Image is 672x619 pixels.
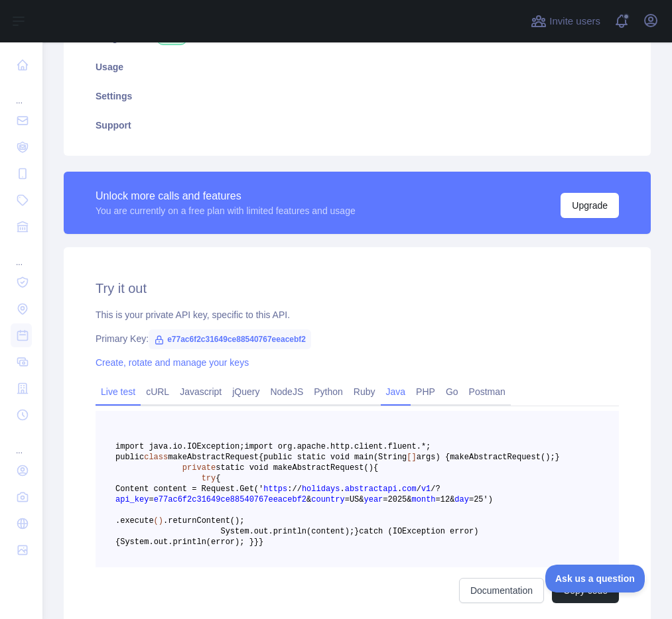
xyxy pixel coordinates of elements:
span: { [259,453,263,462]
span: / [417,484,421,494]
a: Ruby [348,381,381,402]
span: private [182,463,216,473]
span: e77ac6f2c31649ce88540767eeacebf2 [154,495,306,504]
a: Create, rotate and manage your keys [96,357,249,368]
span: day [454,495,469,504]
a: Postman [464,381,511,402]
span: out.println(error); } [154,537,254,547]
span: & [306,495,311,504]
span: ; [550,453,555,462]
span: [] [407,453,416,462]
span: / [297,484,302,494]
span: . [340,484,344,494]
span: makeAbstractRequest [168,453,259,462]
div: You are currently on a free plan with limited features and usage [96,204,356,217]
span: } [254,537,259,547]
span: { [373,463,378,473]
span: Content() [196,516,239,526]
span: System [220,527,249,536]
span: v1 [421,484,431,494]
span: Invite users [549,14,600,29]
div: ... [11,80,32,106]
span: AbstractRequest() [469,453,550,462]
a: jQuery [227,381,265,402]
span: com [402,484,417,494]
span: import java.io.IOException; [115,442,244,451]
span: .execute [115,516,154,526]
span: () [154,516,163,526]
span: : [287,484,292,494]
a: Go [440,381,464,402]
div: Primary Key: [96,332,619,345]
span: static void make [216,463,292,473]
a: Support [80,111,635,140]
a: PHP [411,381,440,402]
span: make [450,453,469,462]
div: Unlock more calls and features [96,188,356,204]
a: cURL [141,381,174,402]
span: abstractapi [345,484,397,494]
span: try [202,474,216,483]
span: holidays [302,484,340,494]
a: Documentation [459,578,544,603]
a: NodeJS [265,381,308,402]
span: Get(' [239,484,263,494]
span: } [259,537,263,547]
span: month [412,495,436,504]
span: =12& [436,495,455,504]
span: api_key [115,495,149,504]
span: out.println(content); [254,527,354,536]
a: Javascript [174,381,227,402]
span: = [149,495,153,504]
span: e77ac6f2c31649ce88540767eeacebf2 [149,329,311,349]
span: =25') [469,495,493,504]
a: Java [381,381,411,402]
span: ; [239,516,244,526]
span: / [292,484,297,494]
h2: Try it out [96,279,619,298]
div: ... [11,241,32,268]
button: Invite users [528,11,603,32]
span: Content content = Request. [115,484,239,494]
a: Live test [96,381,141,402]
a: Python [308,381,348,402]
span: =US& [345,495,364,504]
span: . [397,484,402,494]
span: .return [163,516,196,526]
span: year [364,495,383,504]
a: Usage [80,52,635,82]
span: / [431,484,435,494]
span: public [115,453,144,462]
span: =2025& [383,495,411,504]
span: } [555,453,560,462]
span: ? [436,484,440,494]
span: } [354,527,359,536]
span: . [149,537,153,547]
span: import org.apache.http.client.fluent.*; [244,442,431,451]
span: System [120,537,149,547]
span: class [144,453,168,462]
button: Upgrade [561,193,619,218]
span: { [216,474,220,483]
span: args) { [417,453,450,462]
a: Settings [80,82,635,111]
span: https [263,484,287,494]
span: . [249,527,254,536]
div: This is your private API key, specific to this API. [96,308,619,321]
span: public static void main(String [263,453,407,462]
div: ... [11,429,32,456]
span: AbstractRequest() [292,463,373,473]
iframe: Toggle Customer Support [545,565,645,592]
span: country [311,495,344,504]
